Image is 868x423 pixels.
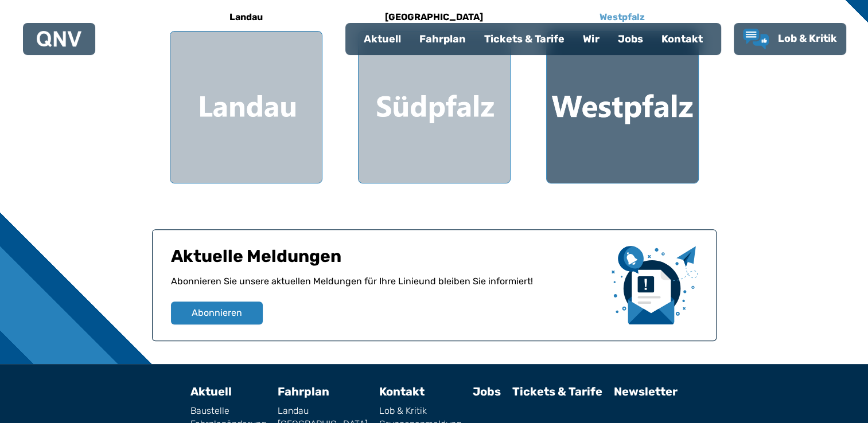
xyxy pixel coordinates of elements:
[743,29,837,49] a: Lob & Kritik
[512,385,602,398] a: Tickets & Tarife
[171,301,263,324] button: Abonnieren
[380,8,488,26] h6: [GEOGRAPHIC_DATA]
[609,24,652,54] a: Jobs
[171,275,602,301] p: Abonnieren Sie unsere aktuellen Meldungen für Ihre Linie und bleiben Sie informiert!
[612,246,698,324] img: newsletter
[278,406,368,416] a: Landau
[37,28,81,50] a: QNV Logo
[595,8,649,26] h6: Westpfalz
[225,8,267,26] h6: Landau
[278,385,329,398] a: Fahrplan
[574,24,609,54] a: Wir
[190,406,266,416] a: Baustelle
[355,24,410,54] a: Aktuell
[614,385,678,398] a: Newsletter
[652,24,712,54] a: Kontakt
[358,3,511,183] a: [GEOGRAPHIC_DATA] Region Südpfalz
[475,24,574,54] a: Tickets & Tarife
[379,406,461,416] a: Lob & Kritik
[778,32,837,45] span: Lob & Kritik
[37,31,81,47] img: QNV Logo
[379,385,425,398] a: Kontakt
[473,385,501,398] a: Jobs
[190,385,232,398] a: Aktuell
[546,3,699,183] a: Westpfalz Region Westpfalz
[171,246,602,275] h1: Aktuelle Meldungen
[192,306,242,320] span: Abonnieren
[170,3,322,183] a: Landau Region Landau
[410,24,475,54] a: Fahrplan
